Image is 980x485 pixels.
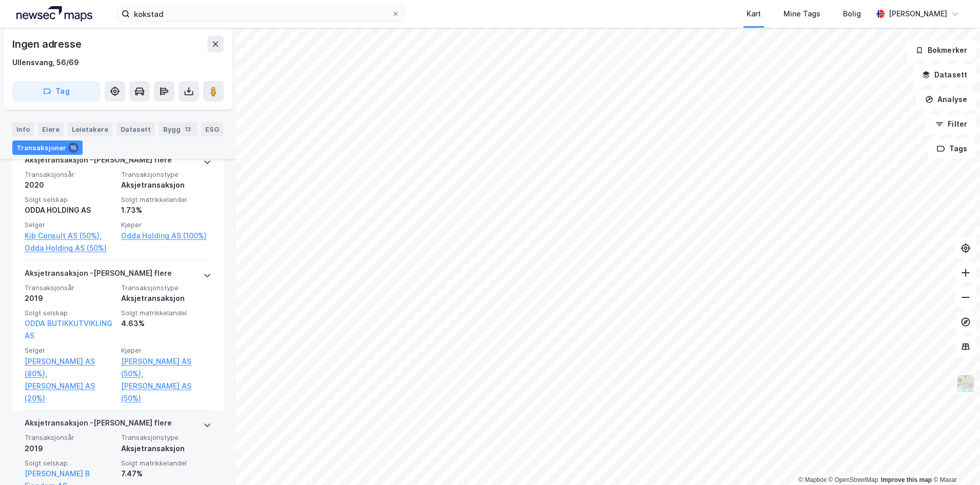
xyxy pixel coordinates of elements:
a: [PERSON_NAME] AS (50%) [121,380,211,405]
span: Transaksjonsår [25,284,115,292]
a: [PERSON_NAME] AS (20%) [25,380,115,405]
span: Transaksjonstype [121,170,211,179]
div: 2019 [25,442,115,455]
div: 7.47% [121,468,211,480]
button: Analyse [916,89,976,110]
span: Kjøper [121,346,211,355]
div: Aksjetransaksjon - [PERSON_NAME] flere [25,154,172,170]
div: 2019 [25,292,115,305]
a: OpenStreetMap [829,476,878,483]
div: Info [12,122,34,136]
a: Odda Holding AS (100%) [121,230,211,242]
div: Aksjetransaksjon [121,442,211,455]
div: Leietakere [68,122,112,136]
div: Transaksjoner [12,140,83,155]
div: [PERSON_NAME] [889,8,947,20]
div: Aksjetransaksjon - [PERSON_NAME] flere [25,417,172,433]
div: 15 [68,143,79,153]
span: Selger [25,346,115,355]
span: Transaksjonsår [25,433,115,442]
div: 4.63% [121,317,211,330]
div: Aksjetransaksjon [121,179,211,191]
button: Datasett [913,65,976,85]
span: Kjøper [121,220,211,229]
button: Filter [927,114,976,134]
img: logo.a4113a55bc3d86da70a041830d287a7e.svg [16,6,92,22]
a: Odda Holding AS (50%) [25,242,115,254]
div: Aksjetransaksjon - [PERSON_NAME] flere [25,267,172,284]
a: Mapbox [798,476,827,483]
div: ODDA HOLDING AS [25,204,115,216]
div: Mine Tags [783,8,820,20]
a: ODDA BUTIKKUTVIKLING AS [25,319,112,340]
iframe: Chat Widget [929,436,980,485]
div: Kart [747,8,761,20]
div: Eiere [38,122,64,136]
span: Solgt selskap [25,309,115,317]
a: Improve this map [881,476,932,483]
div: Ullensvang, 56/69 [12,56,79,69]
button: Tag [12,81,101,102]
div: 13 [183,124,193,134]
button: Bokmerker [907,40,976,60]
div: Ingen adresse [12,36,83,52]
a: [PERSON_NAME] AS (80%), [25,355,115,380]
img: Z [956,374,975,393]
div: Bygg [159,122,197,136]
span: Solgt matrikkelandel [121,309,211,317]
span: Transaksjonstype [121,433,211,442]
span: Solgt selskap [25,195,115,204]
div: 2020 [25,179,115,191]
div: Aksjetransaksjon [121,292,211,305]
span: Solgt matrikkelandel [121,195,211,204]
a: Kib Consult AS (50%), [25,230,115,242]
a: [PERSON_NAME] AS (50%), [121,355,211,380]
span: Solgt selskap [25,459,115,468]
span: Solgt matrikkelandel [121,459,211,468]
div: Bolig [843,8,861,20]
span: Selger [25,220,115,229]
input: Søk på adresse, matrikkel, gårdeiere, leietakere eller personer [130,6,391,22]
span: Transaksjonstype [121,284,211,292]
div: 1.73% [121,204,211,216]
button: Tags [928,138,976,159]
span: Transaksjonsår [25,170,115,179]
div: Datasett [116,122,155,136]
div: ESG [201,122,223,136]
